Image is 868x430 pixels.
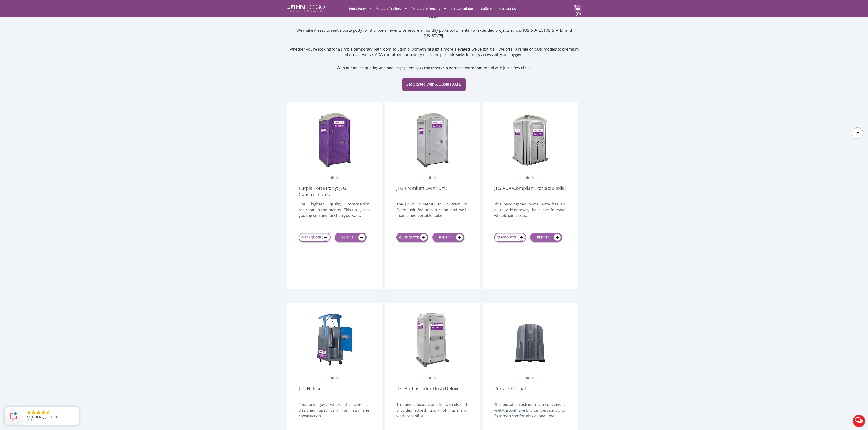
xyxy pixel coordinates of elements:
[336,377,339,380] button: 2 of 2
[575,7,581,17] span: (0)
[299,385,321,398] a: JTG Hi-Rise
[428,176,431,180] button: 1 of 2
[402,78,466,91] a: Get Started With A Quote [DATE]
[396,185,447,198] a: JTG Premium Event Unit
[299,185,371,198] a: Purple Porta Potty: JTG Construction Unit
[408,4,444,13] a: Temporary Fencing
[447,4,477,13] a: Unit Calculator
[287,28,581,39] p: We make it easy to rent a porta potty for short-term events or secure a monthly porta potty renta...
[396,385,460,398] a: JTG Ambassador Flush Deluxe
[526,377,529,380] button: 1 of 2
[26,410,32,415] li: 
[316,312,353,369] img: JTG Hi-Rise Unit
[31,410,36,415] li: 
[287,46,581,58] p: Whether you’re looking for a simple temporary bathroom solution or something a little more elevat...
[396,402,467,423] div: This unit is upscale and full with style. It provides added luxury of flush and wash capability.
[531,377,534,380] button: 2 of 2
[494,185,566,198] a: JTG ADA-Compliant Portable Toilet
[428,377,431,380] button: 1 of 2
[27,415,30,419] span: 4.5
[287,5,325,12] img: JOHN to go
[850,412,868,430] button: Live Chat
[47,415,59,419] span: UNITED O.
[346,4,369,13] a: Porta Potty
[494,201,565,223] div: This handicapped porta potty has an extra-wide doorway that allows for easy wheelchair access.
[27,416,75,419] span: by
[512,111,548,168] img: ADA Handicapped Accessible Unit
[9,412,18,421] img: Review Rating
[36,410,41,415] li: 
[396,201,467,223] div: The [PERSON_NAME] To Go Premium Event unit features a clean and well-maintained portable toilet.
[526,176,529,180] button: 1 of 2
[299,402,370,423] div: This unit goes where the work is. Designed specifically for high rise construction.
[336,176,339,180] button: 2 of 2
[494,233,526,242] a: QUICK QUOTE
[27,418,35,422] span: [DATE]
[432,233,464,242] a: RENT IT
[396,233,428,242] a: QUICK QUOTE
[512,312,548,369] img: urinal unit 1
[31,415,44,419] span: Star Rating
[531,176,534,180] button: 2 of 2
[494,402,565,423] div: This portable restroom is a convenient walk-through shell, it can service up to four men comforta...
[331,176,334,180] button: 1 of 2
[287,65,581,71] p: With our online quoting and booking system, you can reserve a portable bathroom rental with just ...
[45,410,51,415] li: 
[299,201,370,223] div: The highest quality construction restroom in the market. This unit gives you the size and functio...
[494,385,526,398] a: Portable Urinal
[335,233,367,242] a: RENT IT
[433,377,437,380] button: 2 of 2
[299,233,331,242] a: QUICK QUOTE
[478,4,495,13] a: Gallery
[530,233,562,242] a: RENT IT
[331,377,334,380] button: 1 of 2
[496,4,519,13] a: Contact Us
[433,176,437,180] button: 2 of 2
[574,5,581,11] img: cart a
[372,4,404,13] a: Portable Trailers
[41,410,46,415] li: 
